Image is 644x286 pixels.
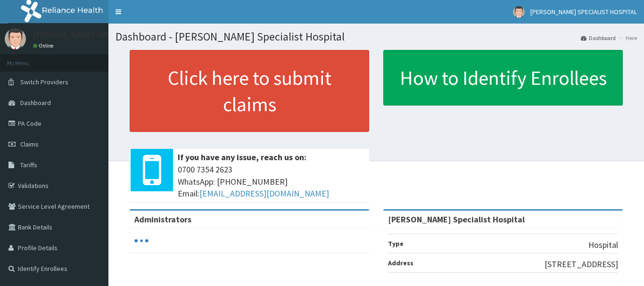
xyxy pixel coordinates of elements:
b: Administrators [134,214,191,225]
a: Online [33,42,56,49]
a: Click here to submit claims [130,50,369,132]
b: If you have any issue, reach us on: [178,152,306,163]
p: [PERSON_NAME] SPECIALIST HOSPITAL [33,31,177,39]
a: Dashboard [581,34,616,42]
span: Claims [20,140,39,148]
h1: Dashboard - [PERSON_NAME] Specialist Hospital [116,31,637,43]
span: Tariffs [20,161,37,169]
b: Address [388,259,413,267]
li: Here [617,34,637,42]
p: Hospital [588,239,618,251]
span: Switch Providers [20,78,68,86]
b: Type [388,239,404,248]
span: Dashboard [20,98,51,107]
svg: audio-loading [134,234,149,248]
span: 0700 7354 2623 WhatsApp: [PHONE_NUMBER] Email: [178,163,364,200]
img: User Image [5,28,26,49]
span: [PERSON_NAME] SPECIALIST HOSPITAL [530,8,637,16]
strong: [PERSON_NAME] Specialist Hospital [388,214,525,225]
a: How to Identify Enrollees [383,50,623,106]
a: [EMAIL_ADDRESS][DOMAIN_NAME] [199,188,329,199]
img: User Image [513,6,525,18]
p: [STREET_ADDRESS] [545,258,618,270]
